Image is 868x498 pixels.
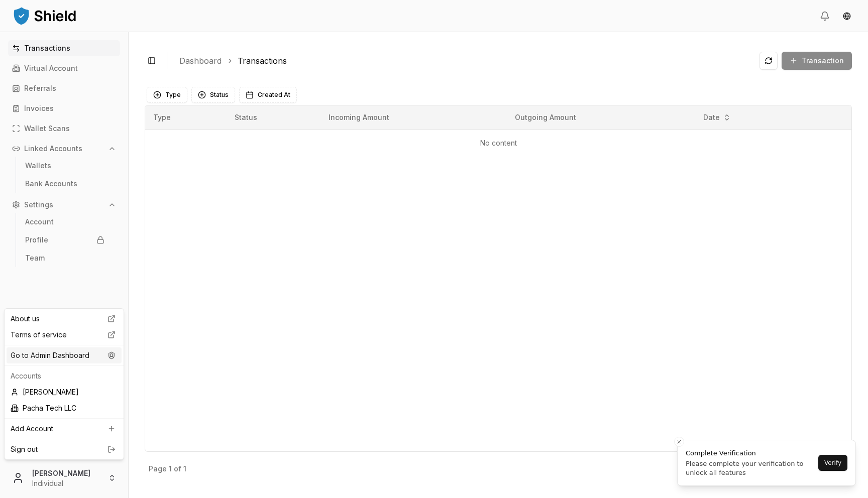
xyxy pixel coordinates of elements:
[7,327,122,343] a: Terms of service
[7,421,122,437] a: Add Account
[7,400,122,416] div: Pacha Tech LLC
[7,384,122,400] div: [PERSON_NAME]
[7,311,122,327] a: About us
[7,347,122,363] div: Go to Admin Dashboard
[11,444,118,454] a: Sign out
[11,371,118,381] p: Accounts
